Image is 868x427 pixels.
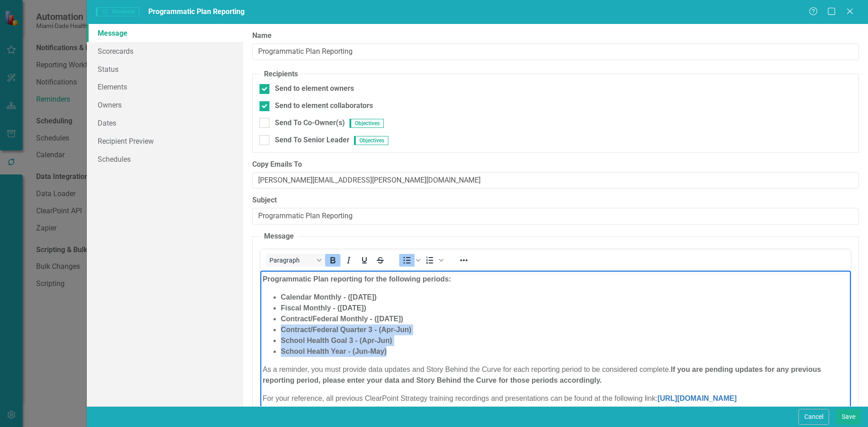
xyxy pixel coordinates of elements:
[87,60,243,78] a: Status
[96,7,139,16] span: Reminder
[87,132,243,150] a: Recipient Preview
[252,43,859,60] input: Reminder Name
[266,254,325,267] button: Block Paragraph
[87,114,243,132] a: Dates
[87,78,243,96] a: Elements
[341,254,356,267] button: Italic
[252,31,859,41] label: Name
[259,69,302,80] legend: Recipients
[275,118,345,127] span: Send To Co-Owner(s)
[399,254,422,267] div: Bullet list
[357,254,372,267] button: Underline
[373,254,388,267] button: Strikethrough
[252,160,859,170] label: Copy Emails To
[259,231,298,242] legend: Message
[87,24,243,42] a: Message
[87,96,243,114] a: Owners
[325,254,340,267] button: Bold
[456,254,472,267] button: Reveal or hide additional toolbar items
[422,254,445,267] div: Numbered list
[275,101,373,111] div: Send to element collaborators
[252,208,859,225] input: Reminder Subject Line
[269,257,314,264] span: Paragraph
[252,195,859,206] label: Subject
[252,172,859,189] input: CC Email Address
[87,150,243,168] a: Schedules
[349,119,384,128] span: Objectives
[87,42,243,60] a: Scorecards
[836,409,861,425] button: Save
[148,7,245,16] span: Programmatic Plan Reporting
[798,409,829,425] button: Cancel
[354,136,388,145] span: Objectives
[275,84,354,94] div: Send to element owners
[275,136,349,144] span: Send To Senior Leader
